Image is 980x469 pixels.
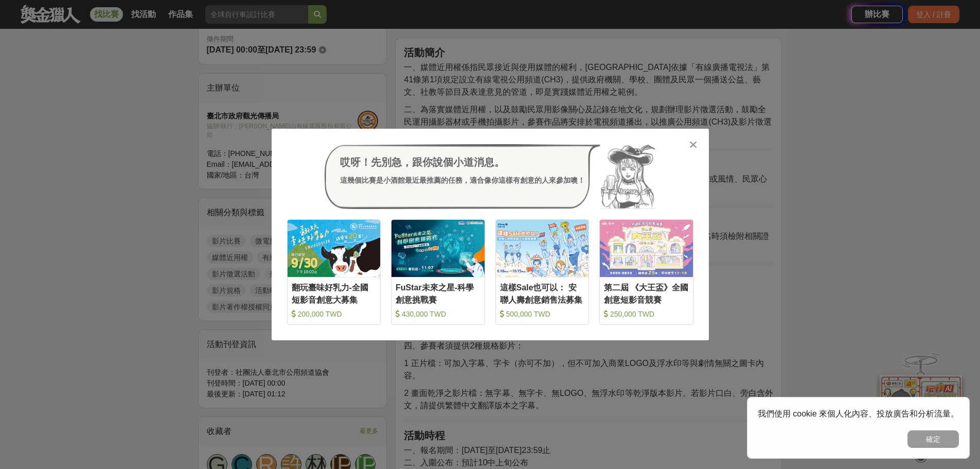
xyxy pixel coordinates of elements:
div: 200,000 TWD [292,309,377,319]
a: Cover Image翻玩臺味好乳力-全國短影音創意大募集 200,000 TWD [287,219,381,325]
div: 哎呀！先別急，跟你說個小道消息。 [340,154,585,170]
a: Cover ImageFuStar未來之星-科學創意挑戰賽 430,000 TWD [391,219,485,325]
div: 第二屆 《大王盃》全國創意短影音競賽 [604,282,689,305]
div: 430,000 TWD [396,309,480,319]
button: 確定 [907,430,959,448]
a: Cover Image第二屆 《大王盃》全國創意短影音競賽 250,000 TWD [599,219,693,325]
a: Cover Image這樣Sale也可以： 安聯人壽創意銷售法募集 500,000 TWD [495,219,590,325]
img: Cover Image [288,220,381,277]
div: 250,000 TWD [604,309,689,319]
div: FuStar未來之星-科學創意挑戰賽 [396,282,480,305]
img: Avatar [600,144,656,209]
span: 我們使用 cookie 來個人化內容、投放廣告和分析流量。 [758,409,959,418]
img: Cover Image [600,220,693,277]
div: 這樣Sale也可以： 安聯人壽創意銷售法募集 [500,282,585,305]
div: 這幾個比賽是小酒館最近最推薦的任務，適合像你這樣有創意的人來參加噢！ [340,175,585,186]
div: 翻玩臺味好乳力-全國短影音創意大募集 [292,282,377,305]
img: Cover Image [391,220,485,277]
img: Cover Image [496,220,589,277]
div: 500,000 TWD [500,309,585,319]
